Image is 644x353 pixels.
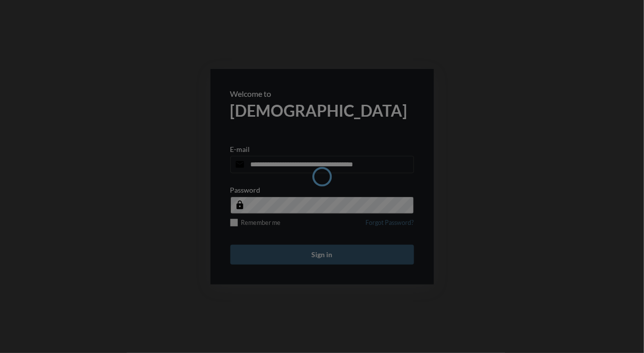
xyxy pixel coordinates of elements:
p: Welcome to [230,89,414,98]
h2: [DEMOGRAPHIC_DATA] [230,101,414,120]
button: Sign in [230,245,414,265]
p: Password [230,186,261,194]
p: E-mail [230,145,250,153]
a: Forgot Password? [366,219,414,232]
label: Remember me [230,219,281,226]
